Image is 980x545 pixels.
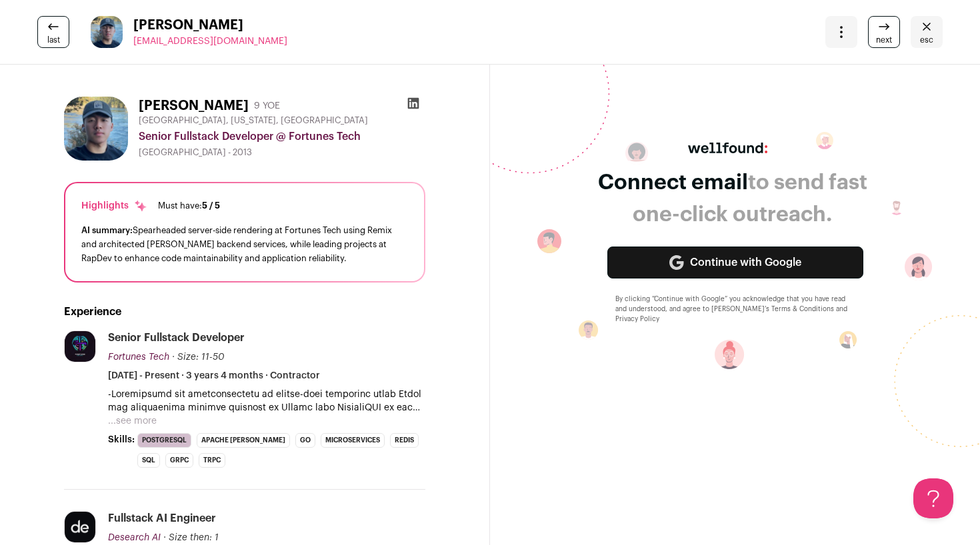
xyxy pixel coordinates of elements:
[868,16,900,48] a: next
[64,304,425,320] h2: Experience
[108,533,161,542] span: Desearch AI
[108,330,245,345] div: Senior Fullstack Developer
[390,433,419,448] li: Redis
[598,172,748,193] span: Connect email
[295,433,315,448] li: Go
[137,433,191,448] li: PostgreSQL
[108,414,157,428] button: ...see more
[163,533,219,542] span: · Size then: 1
[65,512,95,542] img: 25954bd10adf9afbcad0318dd5537c936870e68a0ad47aa599d9f0586d9860c4.jpg
[920,35,933,45] span: esc
[108,369,320,382] span: [DATE] - Present · 3 years 4 months · Contractor
[133,37,287,46] span: [EMAIL_ADDRESS][DOMAIN_NAME]
[913,478,953,518] iframe: Help Scout Beacon - Open
[254,99,280,113] div: 9 YOE
[91,16,123,48] img: 574d83d3ba69187663c1a50f636547a9d1e0a341c088ec1b80408fcf18a12f33.jpg
[108,511,216,526] div: Fullstack AI Engineer
[81,199,147,213] div: Highlights
[81,226,133,235] span: AI summary:
[133,16,287,35] span: [PERSON_NAME]
[137,453,160,468] li: SQL
[321,433,385,448] li: Microservices
[199,453,225,468] li: tRPC
[615,294,855,324] div: By clicking “Continue with Google” you acknowledge that you have read and understood, and agree t...
[197,433,290,448] li: Apache [PERSON_NAME]
[139,97,249,115] h1: [PERSON_NAME]
[911,16,943,48] a: Close
[165,453,193,468] li: gRPC
[108,352,169,362] span: Fortunes Tech
[65,331,95,362] img: 4fffd7842c58c913f834001941b2ce155b36ef78d83d3e8deed96715278a99da.jpg
[876,35,892,45] span: next
[607,247,863,278] a: Continue with Google
[81,223,408,265] div: Spearheaded server-side rendering at Fortunes Tech using Remix and architected [PERSON_NAME] back...
[139,147,425,158] div: [GEOGRAPHIC_DATA] - 2013
[108,388,425,414] p: -Loremipsumd sit ametconsectetu ad elitse-doei temporinc utlab Etdol mag aliquaenima minimve quis...
[133,35,287,48] a: [EMAIL_ADDRESS][DOMAIN_NAME]
[172,352,225,362] span: · Size: 11-50
[108,433,135,446] span: Skills:
[37,16,69,48] a: last
[47,35,60,45] span: last
[825,16,857,48] button: Open dropdown
[158,201,220,211] div: Must have:
[64,97,128,161] img: 574d83d3ba69187663c1a50f636547a9d1e0a341c088ec1b80408fcf18a12f33.jpg
[598,167,867,231] div: to send fast one-click outreach.
[139,115,368,126] span: [GEOGRAPHIC_DATA], [US_STATE], [GEOGRAPHIC_DATA]
[202,201,220,210] span: 5 / 5
[139,129,425,145] div: Senior Fullstack Developer @ Fortunes Tech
